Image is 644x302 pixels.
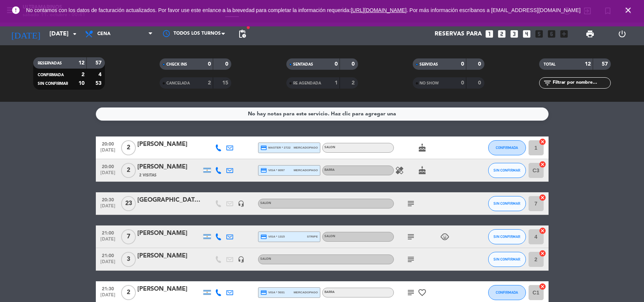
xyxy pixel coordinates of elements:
[98,148,117,156] span: [DATE]
[496,290,518,294] span: CONFIRMADA
[121,196,136,211] span: 23
[260,233,267,240] i: credit_card
[539,138,546,146] i: cancel
[238,256,244,263] i: headset_mic
[488,252,526,267] button: SIN CONFIRMAR
[95,81,103,86] strong: 53
[137,228,201,238] div: [PERSON_NAME]
[98,284,117,293] span: 21:30
[544,63,555,66] span: TOTAL
[488,163,526,178] button: SIN CONFIRMAR
[324,169,335,172] span: BARRA
[139,172,157,178] span: 2 Visitas
[238,200,244,207] i: headset_mic
[552,79,610,87] input: Filtrar por nombre...
[509,29,519,39] i: looks_3
[324,146,335,149] span: SALON
[478,61,483,67] strong: 0
[293,63,313,66] span: SENTADAS
[260,233,285,240] span: visa * 1315
[98,204,117,212] span: [DATE]
[98,293,117,301] span: [DATE]
[166,63,187,66] span: CHECK INS
[95,60,103,66] strong: 57
[78,60,85,66] strong: 12
[522,29,532,39] i: looks_4
[98,195,117,204] span: 20:30
[98,251,117,259] span: 21:00
[70,29,79,38] i: arrow_drop_down
[260,167,267,174] i: credit_card
[307,234,318,239] span: stripe
[121,140,136,155] span: 2
[586,29,595,38] span: print
[137,195,201,205] div: [GEOGRAPHIC_DATA] [PERSON_NAME]
[493,168,520,172] span: SIN CONFIRMAR
[539,161,546,168] i: cancel
[395,166,404,175] i: healing
[121,229,136,244] span: 7
[97,31,111,37] span: Cena
[38,73,64,77] span: CONFIRMADA
[418,166,427,175] i: cake
[98,237,117,245] span: [DATE]
[238,29,247,38] span: pending_actions
[260,289,285,296] span: visa * 5031
[418,143,427,152] i: cake
[38,82,68,86] span: SIN CONFIRMAR
[534,29,544,39] i: looks_5
[618,29,627,38] i: power_settings_new
[559,29,569,39] i: add_box
[420,63,438,66] span: SERVIDAS
[137,162,201,172] div: [PERSON_NAME]
[493,235,520,239] span: SIN CONFIRMAR
[352,80,356,86] strong: 2
[335,80,338,86] strong: 1
[137,251,201,261] div: [PERSON_NAME]
[294,168,318,173] span: mercadopago
[98,72,103,77] strong: 4
[488,229,526,244] button: SIN CONFIRMAR
[121,252,136,267] span: 3
[418,288,427,297] i: favorite_border
[352,61,356,67] strong: 0
[222,80,230,86] strong: 15
[406,255,415,264] i: subject
[497,29,507,39] i: looks_two
[137,140,201,149] div: [PERSON_NAME]
[488,285,526,300] button: CONFIRMADA
[488,196,526,211] button: SIN CONFIRMAR
[335,61,338,67] strong: 0
[98,139,117,148] span: 20:00
[324,291,335,294] span: BARRA
[602,61,609,67] strong: 57
[121,163,136,178] span: 2
[440,232,449,241] i: child_care
[606,23,638,45] div: LOG OUT
[294,290,318,295] span: mercadopago
[293,81,321,85] span: RE AGENDADA
[435,31,482,38] span: Reservas para
[493,201,520,205] span: SIN CONFIRMAR
[294,145,318,150] span: mercadopago
[543,78,552,87] i: filter_list
[260,144,267,151] i: credit_card
[484,29,494,39] i: looks_one
[98,259,117,268] span: [DATE]
[11,6,20,15] i: error
[208,61,211,67] strong: 0
[539,283,546,290] i: cancel
[351,7,407,13] a: [URL][DOMAIN_NAME]
[478,80,483,86] strong: 0
[585,61,591,67] strong: 12
[98,162,117,170] span: 20:00
[406,232,415,241] i: subject
[246,25,251,30] span: fiber_manual_record
[6,26,46,42] i: [DATE]
[208,80,211,86] strong: 2
[324,235,335,238] span: SALON
[98,170,117,179] span: [DATE]
[488,140,526,155] button: CONFIRMADA
[225,61,230,67] strong: 0
[248,110,396,118] div: No hay notas para este servicio. Haz clic para agregar una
